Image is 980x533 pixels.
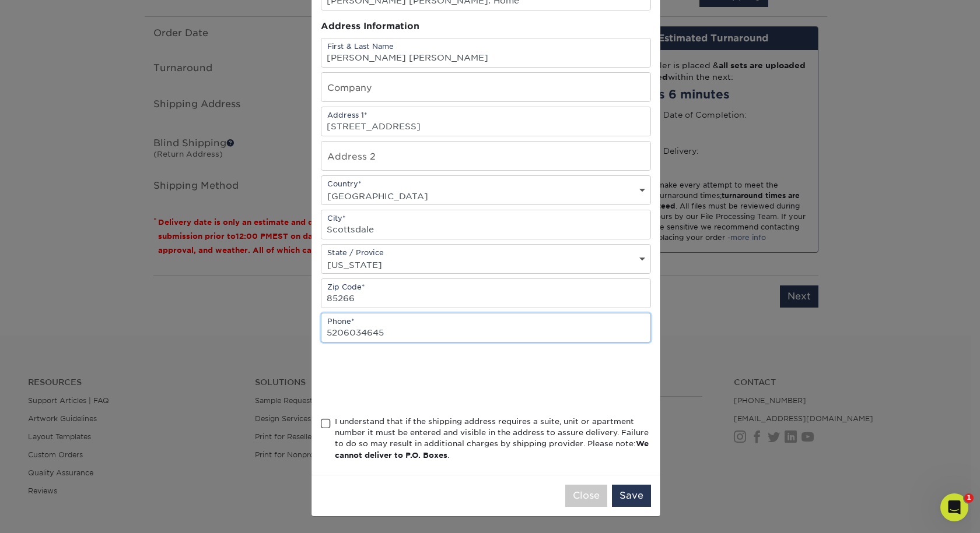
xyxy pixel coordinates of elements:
iframe: Intercom live chat [940,493,968,521]
button: Save [612,485,651,507]
b: We cannot deliver to P.O. Boxes [335,439,649,459]
div: Address Information [321,20,651,33]
div: I understand that if the shipping address requires a suite, unit or apartment number it must be e... [335,416,651,461]
button: Close [565,485,607,507]
span: 1 [964,493,974,503]
iframe: reCAPTCHA [321,356,498,402]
